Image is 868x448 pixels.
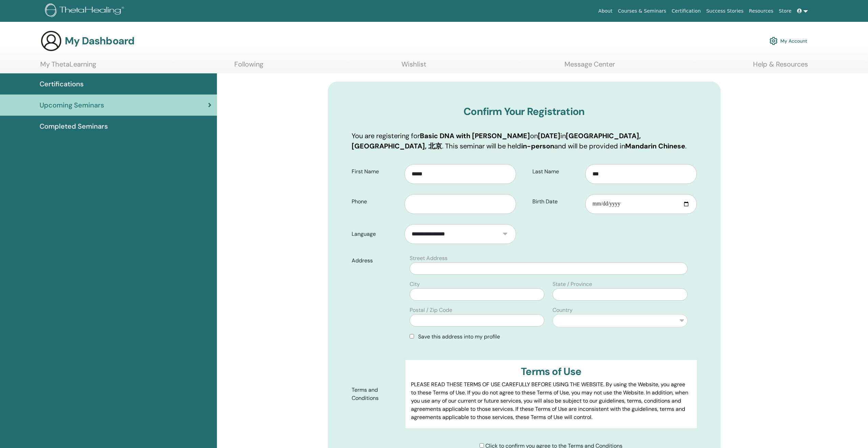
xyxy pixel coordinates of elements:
[769,33,807,48] a: My Account
[669,5,703,17] a: Certification
[410,306,452,314] label: Postal / Zip Code
[521,142,554,150] b: in-person
[40,100,104,110] span: Upcoming Seminars
[420,131,530,140] b: Basic DNA with [PERSON_NAME]
[615,5,669,17] a: Courses & Seminars
[352,131,697,151] p: You are registering for on in . This seminar will be held and will be provided in .
[418,333,500,340] span: Save this address into my profile
[352,105,697,118] h3: Confirm Your Registration
[40,79,84,89] span: Certifications
[753,60,808,73] a: Help & Resources
[401,60,426,73] a: Wishlist
[769,35,778,47] img: cog.svg
[746,5,776,17] a: Resources
[40,60,96,73] a: My ThetaLearning
[347,165,405,178] label: First Name
[411,380,691,421] p: PLEASE READ THESE TERMS OF USE CAREFULLY BEFORE USING THE WEBSITE. By using the Website, you agre...
[347,228,405,241] label: Language
[45,3,127,19] img: logo.png
[40,121,108,131] span: Completed Seminars
[776,5,794,17] a: Store
[553,306,573,314] label: Country
[347,195,405,208] label: Phone
[538,131,560,140] b: [DATE]
[410,280,420,288] label: City
[553,280,592,288] label: State / Province
[347,384,406,405] label: Terms and Conditions
[40,30,62,52] img: generic-user-icon.jpg
[595,5,615,17] a: About
[347,254,406,267] label: Address
[410,254,447,262] label: Street Address
[234,60,263,73] a: Following
[527,165,586,178] label: Last Name
[65,35,134,47] h3: My Dashboard
[704,5,746,17] a: Success Stories
[411,365,691,378] h3: Terms of Use
[625,142,685,150] b: Mandarin Chinese
[564,60,615,73] a: Message Center
[527,195,586,208] label: Birth Date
